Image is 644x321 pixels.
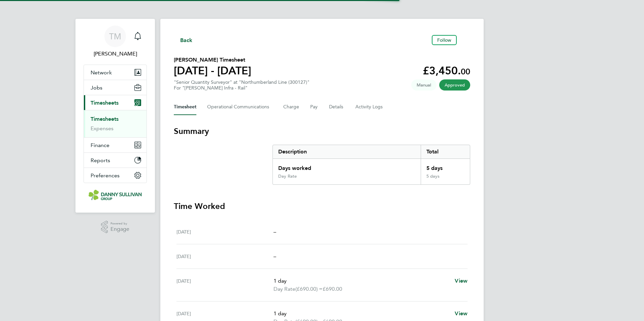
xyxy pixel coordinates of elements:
[437,37,451,43] span: Follow
[421,159,470,174] div: 5 days
[84,168,147,183] button: Preferences
[91,84,102,91] span: Jobs
[455,277,468,285] a: View
[278,174,297,179] div: Day Rate
[174,79,310,91] div: "Senior Quantity Surveyor" at "Northumberland Line (300127)"
[84,110,147,137] div: Timesheets
[84,190,147,201] a: Go to home page
[273,159,421,174] div: Days worked
[110,221,129,226] span: Powered by
[174,126,470,137] h3: Summary
[411,79,437,91] span: This timesheet was manually created.
[89,190,142,201] img: dannysullivan-logo-retina.png
[423,64,470,77] app-decimal: £3,450.
[273,253,276,259] span: –
[207,99,272,115] button: Operational Communications
[272,145,470,185] div: Summary
[329,99,345,115] button: Details
[75,19,155,213] nav: Main navigation
[91,69,112,76] span: Network
[176,228,273,236] div: [DATE]
[273,310,449,318] p: 1 day
[91,172,120,179] span: Preferences
[174,36,193,44] button: Back
[455,310,468,318] a: View
[110,226,129,232] span: Engage
[273,228,276,235] span: –
[91,157,110,164] span: Reports
[174,64,251,77] h1: [DATE] - [DATE]
[455,278,468,284] span: View
[283,99,299,115] button: Charge
[91,142,109,148] span: Finance
[355,99,384,115] button: Activity Logs
[84,65,147,80] button: Network
[84,138,147,152] button: Finance
[84,26,147,58] a: TM[PERSON_NAME]
[310,99,318,115] button: Pay
[273,145,421,158] div: Description
[273,277,449,285] p: 1 day
[176,252,273,260] div: [DATE]
[174,85,310,91] div: For "[PERSON_NAME] Infra - Rail"
[432,35,457,45] button: Follow
[101,221,130,234] a: Powered byEngage
[176,277,273,293] div: [DATE]
[459,38,470,42] button: Timesheets Menu
[174,201,470,212] h3: Time Worked
[455,310,468,317] span: View
[439,79,470,91] span: This timesheet has been approved.
[174,99,196,115] button: Timesheet
[84,80,147,95] button: Jobs
[91,116,119,122] a: Timesheets
[421,145,470,158] div: Total
[84,50,147,58] span: Tai Marjadsingh
[323,286,342,292] span: £690.00
[421,174,470,184] div: 5 days
[180,36,193,44] span: Back
[295,286,323,292] span: (£690.00) =
[174,56,251,64] h2: [PERSON_NAME] Timesheet
[91,125,114,132] a: Expenses
[461,67,470,76] span: 00
[273,285,295,293] span: Day Rate
[109,32,121,41] span: TM
[84,95,147,110] button: Timesheets
[84,153,147,168] button: Reports
[91,100,119,106] span: Timesheets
